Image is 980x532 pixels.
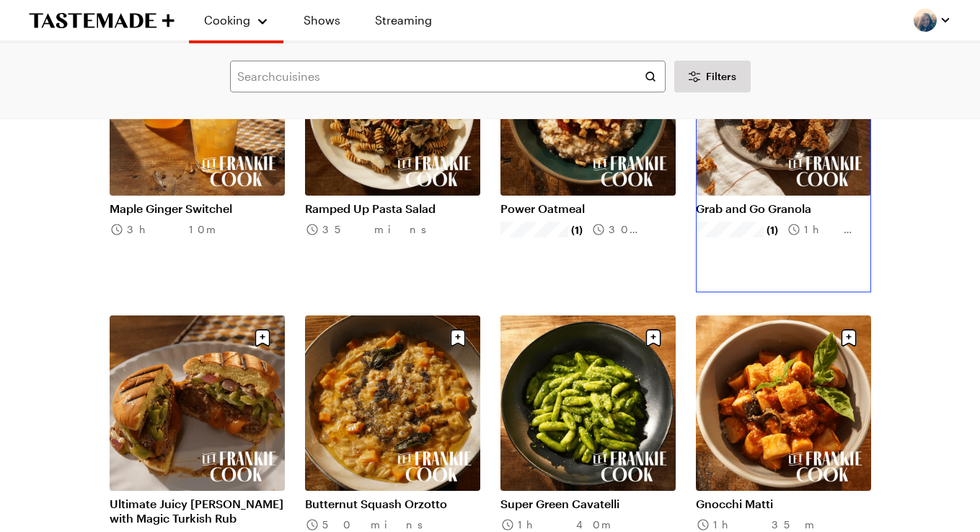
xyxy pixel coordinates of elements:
img: Profile picture [914,9,937,32]
button: Save recipe [835,324,862,352]
a: Gnocchi Matti [696,497,871,511]
a: Super Green Cavatelli [500,497,676,511]
button: Save recipe [640,324,667,352]
a: To Tastemade Home Page [29,12,175,29]
a: Butternut Squash Orzotto [305,497,480,511]
button: Desktop filters [674,61,751,92]
button: Cooking [203,6,269,35]
button: Profile picture [914,9,951,32]
span: Cooking [204,13,250,27]
button: Save recipe [249,324,276,352]
a: Grab and Go Granola [696,201,871,216]
a: Ramped Up Pasta Salad [305,201,480,216]
a: Power Oatmeal [500,201,676,216]
button: Save recipe [444,324,472,352]
a: Ultimate Juicy [PERSON_NAME] with Magic Turkish Rub [110,497,285,526]
a: Maple Ginger Switchel [110,201,285,216]
span: Filters [706,69,736,84]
